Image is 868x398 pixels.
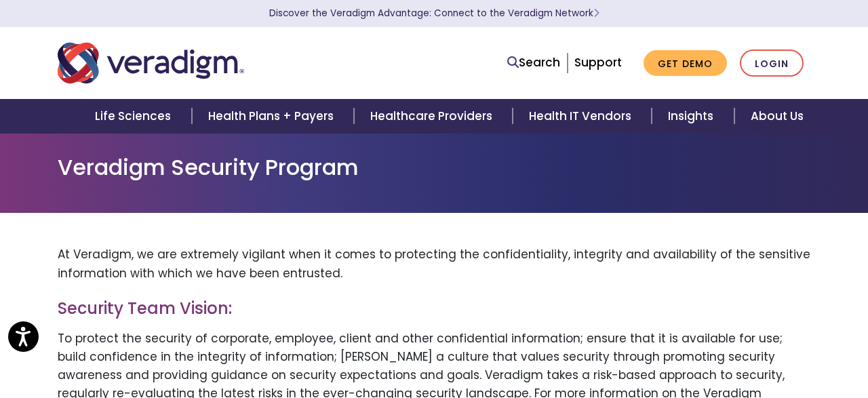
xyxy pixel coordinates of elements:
a: Life Sciences [79,99,191,134]
a: Discover the Veradigm Advantage: Connect to the Veradigm NetworkLearn More [269,7,599,20]
img: Veradigm logo [58,41,244,85]
h3: Security Team Vision: [58,299,810,319]
a: Support [574,54,622,71]
a: Get Demo [644,50,727,77]
a: Insights [652,99,734,134]
p: At Veradigm, we are extremely vigilant when it comes to protecting the confidentiality, integrity... [58,245,810,282]
a: Health Plans + Payers [192,99,354,134]
a: Healthcare Providers [354,99,513,134]
a: Search [507,54,560,72]
h1: Veradigm Security Program [58,155,810,180]
span: Learn More [593,7,599,20]
a: Login [740,49,804,77]
a: About Us [734,99,820,134]
a: Health IT Vendors [513,99,652,134]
